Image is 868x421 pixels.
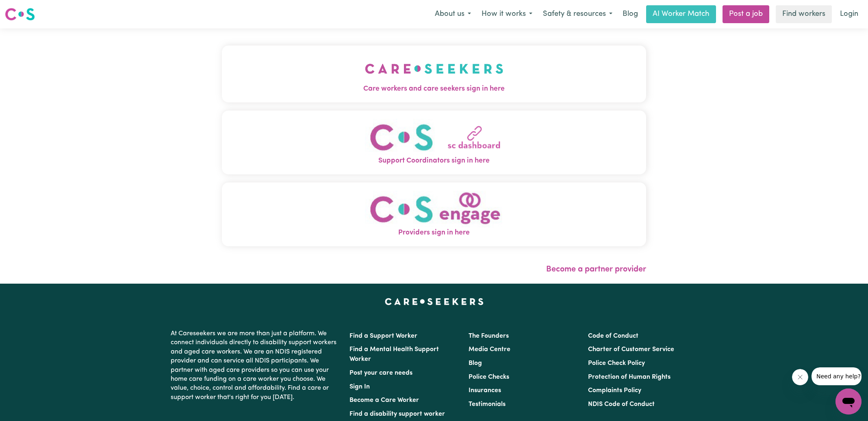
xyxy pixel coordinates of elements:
a: Testimonials [469,401,506,408]
iframe: Close message [792,369,808,385]
button: Providers sign in here [222,182,646,246]
iframe: Message from company [812,367,861,385]
button: Support Coordinators sign in here [222,111,646,174]
span: Care workers and care seekers sign in here [222,84,646,94]
a: Login [835,5,863,23]
a: Code of Conduct [588,333,638,339]
a: Complaints Policy [588,387,641,394]
a: Police Check Policy [588,360,645,367]
a: Protection of Human Rights [588,374,671,380]
a: The Founders [469,333,509,339]
a: Become a Care Worker [349,397,419,404]
a: Charter of Customer Service [588,346,674,353]
span: Providers sign in here [222,228,646,238]
a: Insurances [469,387,501,394]
a: Become a partner provider [546,265,646,273]
a: Careseekers home page [385,298,484,305]
a: Post your care needs [349,370,412,376]
button: Safety & resources [538,6,618,23]
p: At Careseekers we are more than just a platform. We connect individuals directly to disability su... [171,326,340,405]
a: Post a job [723,5,769,23]
a: Sign In [349,384,370,390]
span: Support Coordinators sign in here [222,156,646,166]
a: Find workers [776,5,832,23]
img: Careseekers logo [5,7,35,22]
a: Find a Mental Health Support Worker [349,346,439,362]
a: Find a Support Worker [349,333,417,339]
button: How it works [476,6,538,23]
a: Media Centre [469,346,510,353]
a: Blog [469,360,482,367]
a: Careseekers logo [5,5,35,24]
button: Care workers and care seekers sign in here [222,46,646,102]
a: Find a disability support worker [349,411,445,417]
a: Police Checks [469,374,509,380]
iframe: Button to launch messaging window [835,388,861,414]
a: AI Worker Match [646,5,716,23]
a: NDIS Code of Conduct [588,401,655,408]
button: About us [430,6,476,23]
a: Blog [618,5,643,23]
